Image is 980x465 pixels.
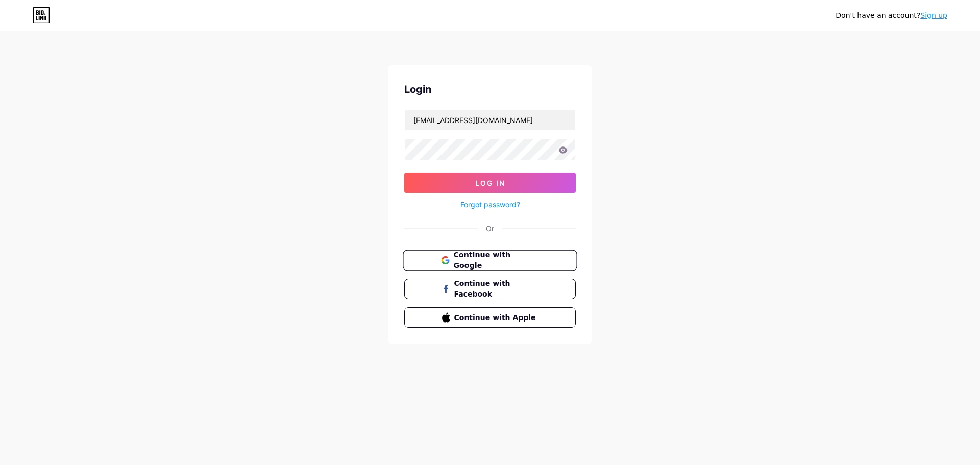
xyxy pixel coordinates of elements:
div: Or [486,223,494,234]
input: Username [405,110,575,130]
button: Log In [404,173,576,193]
button: Continue with Apple [404,307,576,328]
a: Continue with Google [404,250,576,271]
a: Sign up [920,11,947,19]
span: Log In [475,179,505,187]
a: Forgot password? [460,199,520,210]
span: Continue with Google [453,250,538,272]
button: Continue with Facebook [404,279,576,299]
button: Continue with Google [403,250,577,271]
div: Login [404,82,576,97]
span: Continue with Apple [454,312,538,323]
span: Continue with Facebook [454,278,538,300]
div: Don't have an account? [836,10,947,21]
